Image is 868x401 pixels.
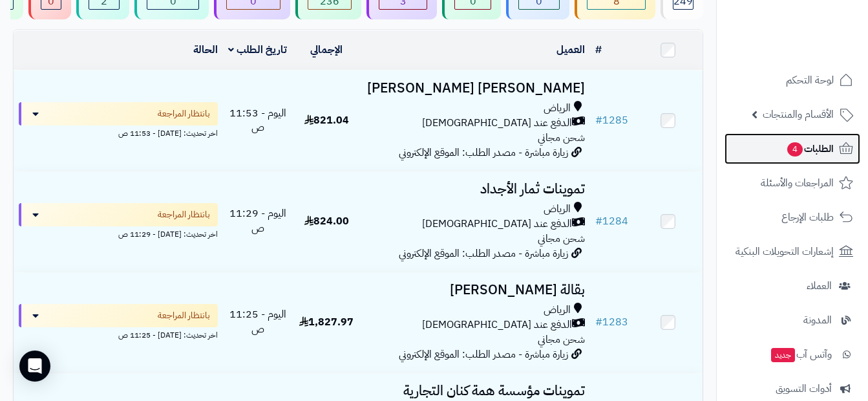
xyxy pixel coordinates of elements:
a: العملاء [725,270,860,301]
span: بانتظار المراجعة [158,107,210,120]
span: الدفع عند [DEMOGRAPHIC_DATA] [422,116,572,131]
span: 1,827.97 [299,314,354,330]
span: بانتظار المراجعة [158,208,210,221]
h3: بقالة [PERSON_NAME] [366,283,585,298]
h3: تموينات ثمار الأجداد [366,182,585,197]
h3: [PERSON_NAME] [PERSON_NAME] [366,81,585,96]
span: زيارة مباشرة - مصدر الطلب: الموقع الإلكتروني [399,347,568,362]
a: المدونة [725,305,860,336]
span: اليوم - 11:25 ص [229,307,286,337]
a: لوحة التحكم [725,65,860,96]
a: الطلبات4 [725,133,860,164]
span: # [595,113,602,128]
span: 821.04 [304,113,349,128]
div: Open Intercom Messenger [19,351,50,382]
span: 4 [787,142,803,157]
span: لوحة التحكم [786,71,834,89]
a: # [595,42,602,58]
span: إشعارات التحويلات البنكية [736,243,834,261]
a: الإجمالي [310,42,343,58]
a: المراجعات والأسئلة [725,168,860,199]
a: #1284 [595,213,628,229]
span: زيارة مباشرة - مصدر الطلب: الموقع الإلكتروني [399,246,568,261]
div: اخر تحديث: [DATE] - 11:53 ص [19,125,218,139]
span: المدونة [803,311,832,329]
span: العملاء [807,277,832,295]
span: جديد [771,348,795,362]
span: شحن مجاني [538,130,585,146]
span: الرياض [544,202,571,217]
span: اليوم - 11:53 ص [229,105,286,136]
a: #1285 [595,113,628,128]
span: اليوم - 11:29 ص [229,206,286,236]
span: الرياض [544,303,571,318]
a: طلبات الإرجاع [725,202,860,233]
span: طلبات الإرجاع [781,208,834,226]
span: وآتس آب [770,345,832,363]
span: شحن مجاني [538,332,585,347]
span: الدفع عند [DEMOGRAPHIC_DATA] [422,318,572,332]
div: اخر تحديث: [DATE] - 11:25 ص [19,327,218,341]
span: # [595,314,602,330]
a: وآتس آبجديد [725,339,860,370]
span: أدوات التسويق [776,380,832,398]
span: # [595,213,602,229]
a: العميل [556,42,585,58]
span: الأقسام والمنتجات [763,105,834,124]
span: الدفع عند [DEMOGRAPHIC_DATA] [422,217,572,232]
a: الحالة [193,42,218,58]
a: #1283 [595,314,628,330]
span: بانتظار المراجعة [158,309,210,322]
span: 824.00 [304,213,349,229]
span: الرياض [544,101,571,116]
span: الطلبات [786,140,834,158]
span: المراجعات والأسئلة [761,174,834,192]
a: تاريخ الطلب [228,42,287,58]
a: إشعارات التحويلات البنكية [725,236,860,267]
span: شحن مجاني [538,231,585,246]
span: زيارة مباشرة - مصدر الطلب: الموقع الإلكتروني [399,145,568,160]
div: اخر تحديث: [DATE] - 11:29 ص [19,226,218,240]
h3: تموينات مؤسسة همة كنان التجارية [366,384,585,398]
